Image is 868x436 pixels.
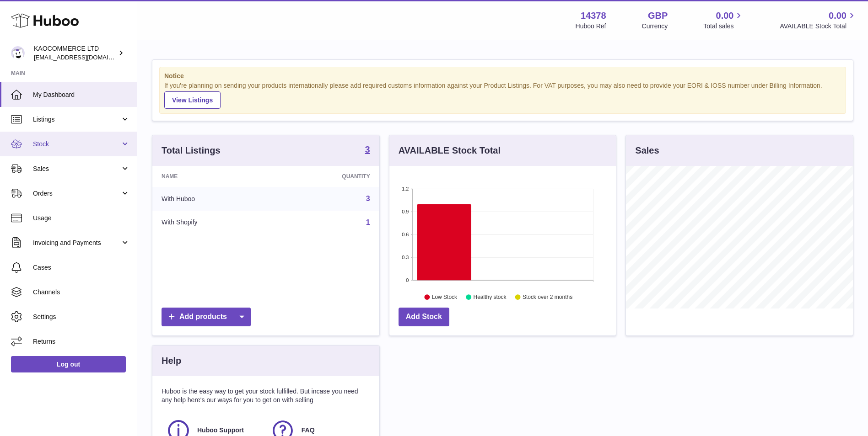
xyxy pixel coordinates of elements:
span: Sales [33,165,120,173]
span: Cases [33,263,130,272]
h3: Total Listings [162,144,221,157]
a: 3 [365,145,370,156]
text: 0.9 [402,209,409,214]
a: 0.00 Total sales [703,10,744,31]
span: Channels [33,288,130,297]
span: Total sales [703,22,744,31]
span: Usage [33,214,130,223]
th: Name [152,166,275,187]
text: 0.3 [402,255,409,260]
div: Currency [642,22,668,31]
text: 0.6 [402,232,409,237]
strong: 3 [365,145,370,154]
span: Huboo Support [197,426,244,435]
span: AVAILABLE Stock Total [780,22,857,31]
span: [EMAIL_ADDRESS][DOMAIN_NAME] [34,53,135,61]
a: Log out [11,356,126,372]
h3: Help [162,355,181,367]
h3: AVAILABLE Stock Total [399,144,501,157]
text: Healthy stock [473,294,507,300]
th: Quantity [275,166,379,187]
strong: GBP [648,10,668,22]
img: internalAdmin-14378@internal.huboo.com [11,46,25,60]
span: Settings [33,313,130,321]
span: FAQ [302,426,315,435]
a: 0.00 AVAILABLE Stock Total [780,10,857,31]
td: With Huboo [152,187,275,211]
strong: 14378 [581,10,606,22]
p: Huboo is the easy way to get your stock fulfilled. But incase you need any help here's our ways f... [162,387,370,404]
text: 1.2 [402,186,409,191]
div: If you're planning on sending your products internationally please add required customs informati... [164,81,841,109]
span: 0.00 [829,10,846,22]
span: Stock [33,140,120,149]
strong: Notice [164,72,841,80]
div: Huboo Ref [576,22,606,31]
span: Invoicing and Payments [33,239,120,247]
a: Add products [162,308,251,326]
span: Listings [33,115,120,124]
a: 3 [366,195,370,202]
a: View Listings [164,91,221,109]
a: 1 [366,218,370,226]
span: Orders [33,189,120,198]
text: Stock over 2 months [523,294,572,300]
h3: Sales [635,144,659,157]
text: 0 [406,277,409,283]
text: Low Stock [432,294,458,300]
span: 0.00 [716,10,734,22]
span: Returns [33,337,130,346]
a: Add Stock [399,308,449,326]
span: My Dashboard [33,90,130,99]
div: KAOCOMMERCE LTD [34,44,116,62]
td: With Shopify [152,211,275,234]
